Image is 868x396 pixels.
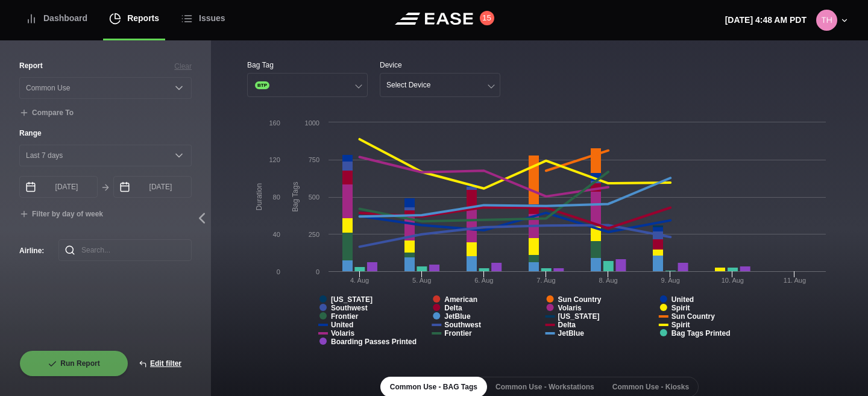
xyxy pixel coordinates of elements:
tspan: 10. Aug [722,277,744,284]
tspan: Spirit [671,304,690,312]
tspan: Sun Country [671,312,715,321]
tspan: Sun Country [558,295,602,304]
div: Bag Tag [247,60,368,71]
tspan: 11. Aug [784,277,806,284]
tspan: United [671,295,694,304]
tspan: Southwest [331,304,368,312]
tspan: Spirit [671,321,690,329]
tspan: [US_STATE] [331,295,373,304]
text: 0 [316,268,319,275]
text: 0 [277,268,280,275]
tspan: Frontier [444,329,472,338]
label: Airline : [19,245,39,256]
text: 1000 [305,119,319,127]
text: 250 [309,231,319,238]
tspan: 8. Aug [599,277,617,284]
button: Select Device [380,73,500,97]
tspan: Duration [255,183,263,210]
tspan: 6. Aug [474,277,493,284]
tspan: Delta [558,321,576,329]
button: BTP [247,73,368,97]
input: mm/dd/yyyy [113,176,192,198]
text: 500 [309,193,319,201]
button: Clear [174,61,192,72]
div: Select Device [386,81,430,89]
tspan: Volaris [331,329,354,338]
text: 40 [273,231,280,238]
button: Edit filter [128,350,192,377]
text: 80 [273,193,280,201]
span: BTP [255,81,269,89]
tspan: JetBlue [444,312,471,321]
img: 80ca9e2115b408c1dc8c56a444986cd3 [816,10,837,31]
input: mm/dd/yyyy [19,176,98,198]
input: Search... [58,239,192,261]
tspan: 4. Aug [350,277,369,284]
tspan: [US_STATE] [558,312,600,321]
text: 120 [269,156,280,163]
tspan: 5. Aug [412,277,431,284]
p: [DATE] 4:48 AM PDT [725,14,807,27]
button: Filter by day of week [19,210,103,219]
text: 750 [309,156,319,163]
text: 160 [269,119,280,127]
button: 15 [480,11,494,25]
tspan: Volaris [558,304,582,312]
tspan: United [331,321,353,329]
tspan: Delta [444,304,462,312]
label: Report [19,60,43,71]
button: Compare To [19,108,74,118]
tspan: Boarding Passes Printed [331,338,417,346]
tspan: Southwest [444,321,481,329]
tspan: Bag Tags Printed [671,329,731,338]
tspan: Frontier [331,312,359,321]
tspan: 9. Aug [661,277,680,284]
tspan: Bag Tags [291,182,300,212]
div: Device [380,60,500,71]
tspan: 7. Aug [536,277,555,284]
tspan: American [444,295,477,304]
tspan: JetBlue [558,329,585,338]
label: Range [19,128,192,139]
